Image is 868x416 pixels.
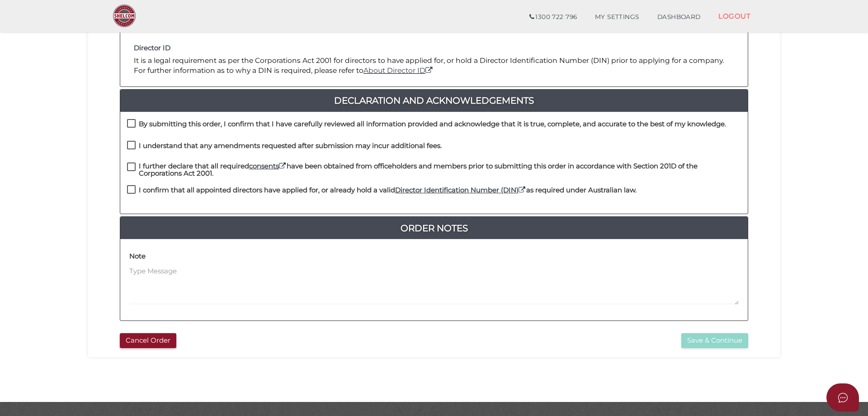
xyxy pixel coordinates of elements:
[134,56,734,76] p: It is a legal requirement as per the Corporations Act 2001 for directors to have applied for, or ...
[139,120,726,128] h4: By submitting this order, I confirm that I have carefully reviewed all information provided and a...
[826,383,859,411] button: Open asap
[120,333,176,348] button: Cancel Order
[520,8,586,26] a: 1300 722 796
[681,333,748,348] button: Save & Continue
[139,142,442,150] h4: I understand that any amendments requested after submission may incur additional fees.
[709,7,759,25] a: LOGOUT
[139,163,741,177] h4: I further declare that all required have been obtained from officeholders and members prior to su...
[134,44,734,52] h4: Director ID
[129,253,146,260] h4: Note
[120,93,748,108] a: Declaration And Acknowledgements
[249,162,287,170] a: consents
[120,221,748,235] a: Order Notes
[363,66,434,75] a: About Director ID
[648,8,710,26] a: DASHBOARD
[395,186,526,194] a: Director Identification Number (DIN)
[586,8,648,26] a: MY SETTINGS
[139,186,637,194] h4: I confirm that all appointed directors have applied for, or already hold a valid as required unde...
